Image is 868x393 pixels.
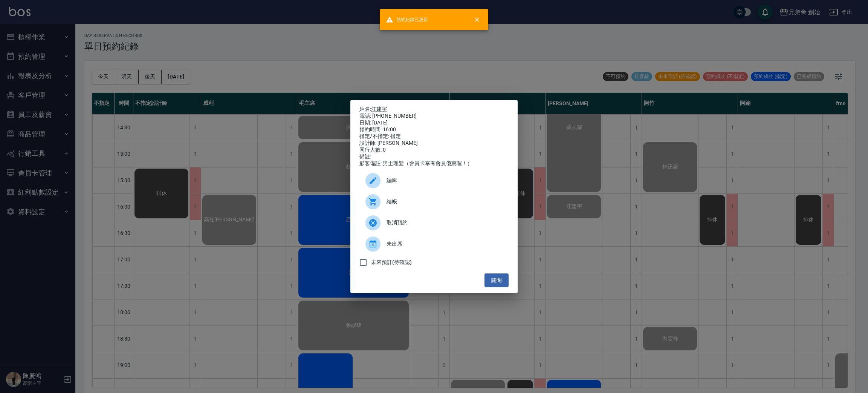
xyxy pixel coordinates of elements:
[387,240,503,248] span: 未出席
[359,106,509,113] p: 姓名:
[359,120,509,126] div: 日期: [DATE]
[469,11,485,28] button: close
[359,140,509,147] div: 設計師: [PERSON_NAME]
[359,191,509,212] a: 結帳
[387,219,503,227] span: 取消預約
[371,258,412,266] span: 未來預訂(待確認)
[359,126,509,133] div: 預約時間: 16:00
[359,113,509,120] div: 電話: [PHONE_NUMBER]
[387,177,503,184] span: 編輯
[359,154,509,160] div: 備註:
[359,170,509,191] div: 編輯
[371,106,387,112] a: 江建宇
[359,212,509,233] div: 取消預約
[359,133,509,140] div: 指定/不指定: 指定
[359,160,509,167] div: 顧客備註: 男士理髮（會員卡享有會員優惠喔！）
[386,16,428,23] span: 預約紀錄已更新
[359,233,509,255] div: 未出席
[387,198,503,206] span: 結帳
[484,273,509,287] button: 關閉
[359,147,509,154] div: 同行人數: 0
